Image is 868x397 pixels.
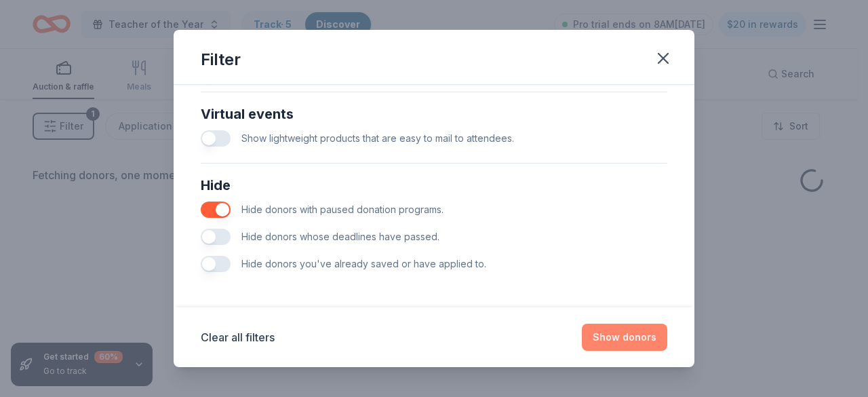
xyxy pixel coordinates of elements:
[582,324,667,351] button: Show donors
[201,329,275,345] button: Clear all filters
[201,103,667,125] div: Virtual events
[201,49,241,71] div: Filter
[241,204,443,215] span: Hide donors with paused donation programs.
[241,231,439,242] span: Hide donors whose deadlines have passed.
[241,132,514,144] span: Show lightweight products that are easy to mail to attendees.
[241,258,486,269] span: Hide donors you've already saved or have applied to.
[201,174,667,196] div: Hide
